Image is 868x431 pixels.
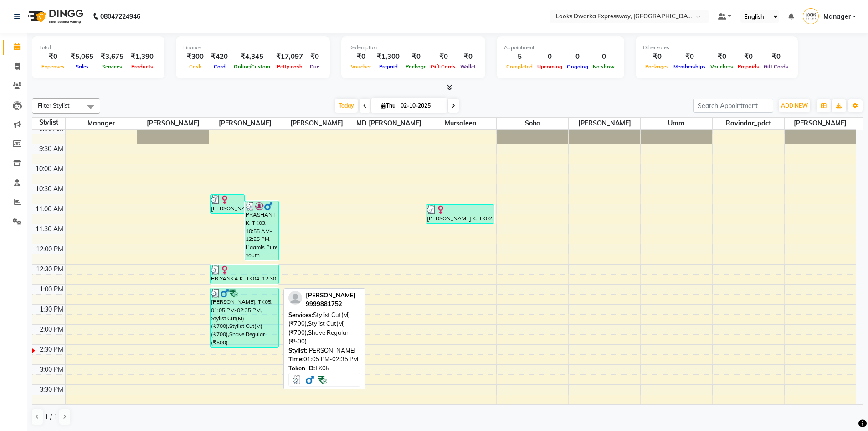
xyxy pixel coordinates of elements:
[137,118,209,129] span: [PERSON_NAME]
[288,347,307,354] span: Stylist:
[38,365,65,374] div: 3:00 PM
[34,224,65,234] div: 11:30 AM
[288,364,315,372] span: Token ID:
[281,118,353,129] span: [PERSON_NAME]
[97,52,127,62] div: ₹3,675
[569,118,640,129] span: [PERSON_NAME]
[272,52,307,62] div: ₹17,097
[308,63,322,70] span: Due
[708,63,735,70] span: Vouchers
[349,52,373,62] div: ₹0
[761,63,791,70] span: Gift Cards
[67,52,97,62] div: ₹5,065
[643,44,791,52] div: Other sales
[535,52,565,62] div: 0
[429,63,458,70] span: Gift Cards
[183,52,207,62] div: ₹300
[643,52,671,62] div: ₹0
[66,118,137,129] span: Manager
[32,118,65,127] div: Stylist
[458,52,478,62] div: ₹0
[353,118,425,129] span: MD [PERSON_NAME]
[403,52,429,62] div: ₹0
[245,201,278,260] div: PRASHANT K, TK03, 10:55 AM-12:25 PM, L'aamis Pure Youth Cleanup(M) (₹2000),[PERSON_NAME] Trimming...
[643,63,671,70] span: Packages
[504,44,617,52] div: Appointment
[38,345,65,354] div: 2:30 PM
[803,8,819,24] img: Manager
[231,63,272,70] span: Online/Custom
[379,102,398,109] span: Thu
[671,63,708,70] span: Memberships
[37,144,65,154] div: 9:30 AM
[38,285,65,294] div: 1:00 PM
[335,99,358,113] span: Today
[38,385,65,395] div: 3:30 PM
[671,52,708,62] div: ₹0
[129,63,155,70] span: Products
[34,265,65,274] div: 12:30 PM
[429,52,458,62] div: ₹0
[38,325,65,334] div: 2:00 PM
[100,63,124,70] span: Services
[781,102,808,109] span: ADD NEW
[187,63,204,70] span: Cash
[275,63,305,70] span: Petty cash
[288,346,360,355] div: [PERSON_NAME]
[497,118,568,129] span: Soha
[38,305,65,314] div: 1:30 PM
[504,63,535,70] span: Completed
[209,118,281,129] span: [PERSON_NAME]
[127,52,157,62] div: ₹1,390
[761,52,791,62] div: ₹0
[34,164,65,174] div: 10:00 AM
[39,44,157,52] div: Total
[693,99,773,113] input: Search Appointment
[591,52,617,62] div: 0
[288,311,313,318] span: Services:
[373,52,403,62] div: ₹1,300
[349,44,478,52] div: Redemption
[100,4,140,29] b: 08047224946
[403,63,429,70] span: Package
[288,355,360,364] div: 01:05 PM-02:35 PM
[708,52,735,62] div: ₹0
[641,118,712,129] span: Umra
[211,265,278,284] div: PRIYANKA K, TK04, 12:30 PM-01:00 PM, [PERSON_NAME] Trimming (₹500)
[504,52,535,62] div: 5
[211,195,244,213] div: [PERSON_NAME] ., TK01, 10:45 AM-11:15 AM, Wash Conditioning L'oreal(F) (₹250)
[307,52,323,62] div: ₹0
[38,102,70,109] span: Filter Stylist
[458,63,478,70] span: Wallet
[211,63,228,70] span: Card
[34,244,65,254] div: 12:00 PM
[34,184,65,194] div: 10:30 AM
[377,63,400,70] span: Prepaid
[73,63,91,70] span: Sales
[288,291,302,305] img: profile
[288,311,350,345] span: Stylist Cut(M) (₹700),Stylist Cut(M) (₹700),Shave Regular (₹500)
[565,52,591,62] div: 0
[735,63,761,70] span: Prepaids
[425,118,497,129] span: Mursaleen
[45,412,57,422] span: 1 / 1
[34,204,65,214] div: 11:00 AM
[349,63,373,70] span: Voucher
[535,63,565,70] span: Upcoming
[183,44,323,52] div: Finance
[288,355,303,363] span: Time:
[207,52,231,62] div: ₹420
[779,99,810,112] button: ADD NEW
[735,52,761,62] div: ₹0
[23,4,86,29] img: logo
[785,118,856,129] span: [PERSON_NAME]
[39,52,67,62] div: ₹0
[823,12,851,21] span: Manager
[398,99,443,113] input: 2025-10-02
[565,63,591,70] span: Ongoing
[591,63,617,70] span: No show
[306,300,356,309] div: 9999881752
[211,288,278,347] div: [PERSON_NAME], TK05, 01:05 PM-02:35 PM, Stylist Cut(M) (₹700),Stylist Cut(M) (₹700),Shave Regular...
[306,291,356,299] span: [PERSON_NAME]
[426,205,494,223] div: [PERSON_NAME] K, TK02, 11:00 AM-11:30 AM, GK Wash Conditioning(F)* (₹450)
